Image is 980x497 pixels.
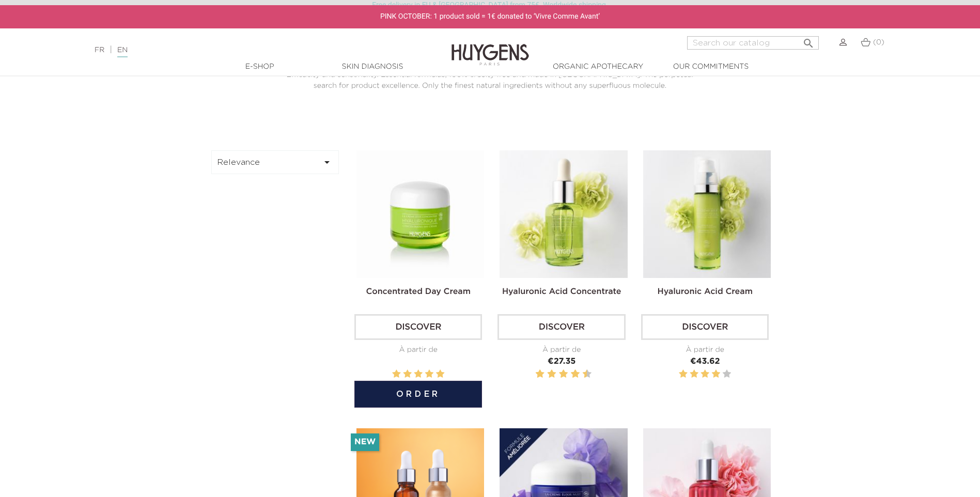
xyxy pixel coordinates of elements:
[354,314,482,340] a: Discover
[687,36,819,50] input: Search
[452,27,529,67] img: Huygens
[425,368,433,381] label: 4
[497,345,625,355] div: À partir de
[548,358,575,366] span: €27.35
[581,368,582,381] label: 9
[584,368,589,381] label: 10
[354,345,482,355] div: À partir de
[561,368,566,381] label: 6
[701,368,709,381] label: 3
[392,368,400,381] label: 1
[549,368,554,381] label: 4
[95,46,104,54] a: FR
[873,39,884,46] span: (0)
[497,314,625,340] a: Discover
[321,156,333,168] i: 
[354,381,482,408] button: Order
[690,358,720,366] span: €43.62
[643,150,771,278] img: Hyaluronic Acid Cream
[537,368,542,381] label: 2
[547,61,650,72] a: Organic Apothecary
[351,433,379,451] li: New
[211,150,339,174] button: Relevance
[366,288,471,296] a: Concentrated Day Cream
[403,368,411,381] label: 2
[723,368,731,381] label: 5
[799,33,818,47] button: 
[321,61,424,72] a: Skin Diagnosis
[569,368,570,381] label: 7
[802,34,815,46] i: 
[573,368,578,381] label: 8
[690,368,698,381] label: 2
[414,368,423,381] label: 3
[679,368,687,381] label: 1
[502,288,621,296] a: Hyaluronic Acid Concentrate
[285,70,694,91] p: Efficacity and sensoriality. Essential formulas, 100% cruelty free and made in [GEOGRAPHIC_DATA]....
[545,368,547,381] label: 3
[712,368,720,381] label: 4
[500,150,627,278] img: Hyaluronic Acid Concentrate
[534,368,535,381] label: 1
[659,61,763,72] a: Our commitments
[641,314,769,340] a: Discover
[641,345,769,355] div: À partir de
[658,288,753,296] a: Hyaluronic Acid Cream
[117,46,128,57] a: EN
[89,44,400,56] div: |
[436,368,444,381] label: 5
[208,61,312,72] a: E-Shop
[557,368,558,381] label: 5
